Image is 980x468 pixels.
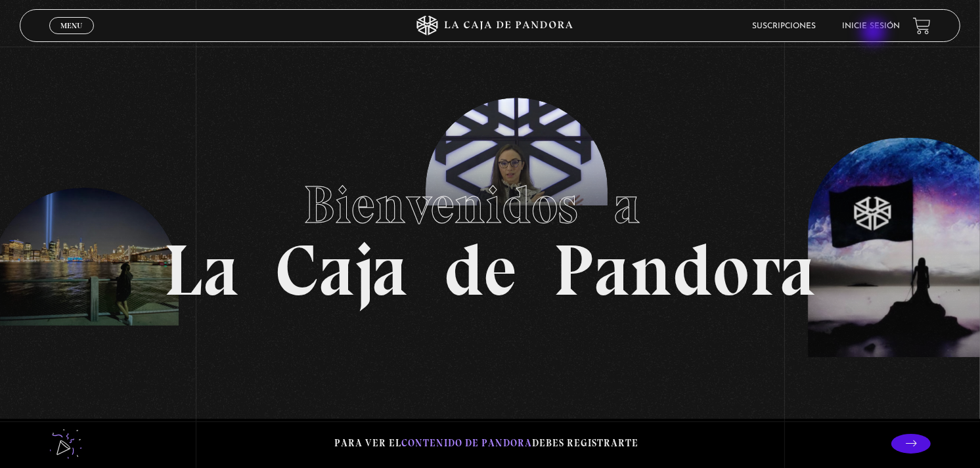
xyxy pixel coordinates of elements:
span: Menu [60,22,82,30]
span: contenido de Pandora [402,437,533,449]
a: View your shopping cart [913,17,931,35]
h1: La Caja de Pandora [164,162,816,307]
span: Bienvenidos a [303,173,677,236]
a: Suscripciones [752,22,816,30]
span: Cerrar [56,33,87,42]
a: Inicie sesión [842,22,900,30]
p: Para ver el debes registrarte [335,435,639,452]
